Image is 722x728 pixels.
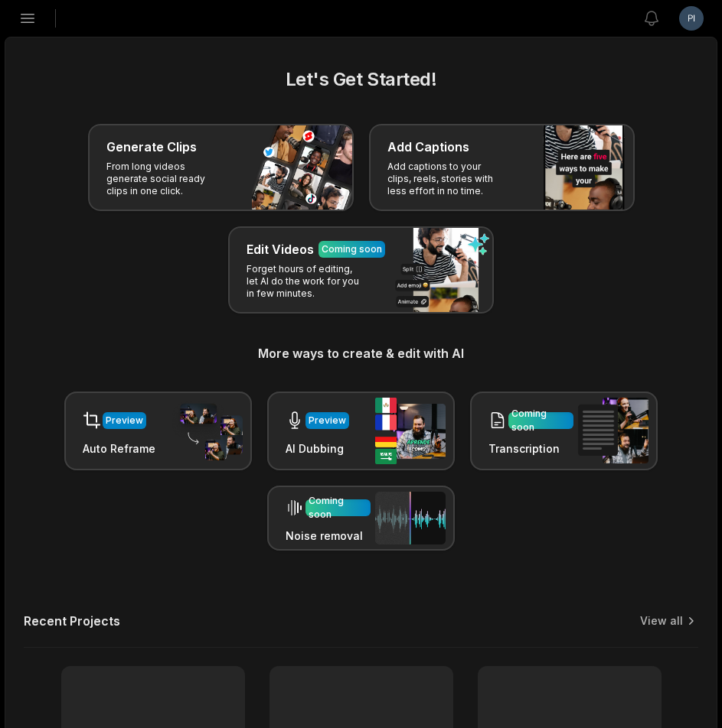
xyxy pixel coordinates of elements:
[106,138,197,156] h3: Generate Clips
[387,138,469,156] h3: Add Captions
[387,161,506,197] p: Add captions to your clips, reels, stories with less effort in no time.
[83,440,155,457] h3: Auto Reframe
[24,613,120,629] h2: Recent Projects
[322,242,382,256] div: Coming soon
[24,344,698,362] h3: More ways to create & edit with AI
[488,440,573,457] h3: Transcription
[375,398,446,464] img: ai_dubbing.png
[286,440,349,457] h3: AI Dubbing
[106,414,143,427] div: Preview
[172,401,243,461] img: auto_reframe.png
[640,613,683,629] a: View all
[247,240,314,258] h3: Edit Videos
[24,66,698,93] h2: Let's Get Started!
[578,398,648,463] img: transcription.png
[106,161,225,197] p: From long videos generate social ready clips in one click.
[309,414,346,427] div: Preview
[247,263,365,300] p: Forget hours of editing, let AI do the work for you in few minutes.
[375,492,446,544] img: noise_removal.png
[309,494,368,522] div: Coming soon
[511,407,570,434] div: Coming soon
[286,528,371,544] h3: Noise removal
